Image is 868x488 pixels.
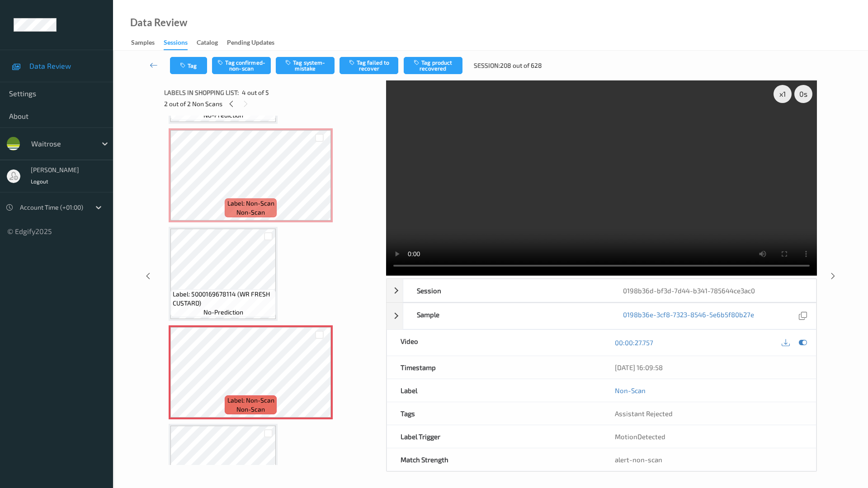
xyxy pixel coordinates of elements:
div: Sessions [164,38,188,50]
button: Tag [170,57,207,74]
span: Assistant Rejected [615,409,673,418]
div: x 1 [774,85,792,103]
div: 0 s [794,85,812,103]
div: Label [387,379,602,402]
a: Non-Scan [615,386,646,395]
div: alert-non-scan [615,455,802,464]
div: 0198b36d-bf3d-7d44-b341-785644ce3ac0 [609,279,816,302]
button: Tag product recovered [404,57,462,74]
div: Label Trigger [387,425,602,448]
span: Session: [474,61,500,70]
div: MotionDetected [601,425,816,448]
div: Sample0198b36e-3cf8-7323-8546-5e6b5f80b27e [387,303,816,329]
span: Labels in shopping list: [164,88,239,97]
a: Sessions [164,37,197,50]
span: non-scan [236,405,265,414]
div: 2 out of 2 Non Scans [164,98,380,109]
div: Pending Updates [227,38,274,49]
div: Samples [131,38,155,49]
a: 00:00:27.757 [615,338,653,347]
div: Session [403,279,610,302]
span: Label: Non-Scan [227,199,274,208]
a: Samples [131,37,164,49]
span: Label: 5000169678114 (WR FRESH CUSTARD) [173,290,274,308]
div: Match Strength [387,448,602,471]
span: 208 out of 628 [500,61,542,70]
a: Pending Updates [227,37,283,49]
div: Tags [387,402,602,425]
div: Data Review [130,18,187,27]
div: Video [387,330,602,356]
div: Session0198b36d-bf3d-7d44-b341-785644ce3ac0 [387,279,816,302]
div: [DATE] 16:09:58 [615,363,802,372]
div: Timestamp [387,356,602,379]
div: Catalog [197,38,218,49]
button: Tag system-mistake [276,57,335,74]
button: Tag failed to recover [340,57,398,74]
div: Sample [403,303,610,329]
span: non-scan [236,208,265,217]
span: no-prediction [203,308,243,317]
button: Tag confirmed-non-scan [212,57,271,74]
a: Catalog [197,37,227,49]
span: 4 out of 5 [242,88,269,97]
span: Label: Non-Scan [227,396,274,405]
a: 0198b36e-3cf8-7323-8546-5e6b5f80b27e [623,310,754,322]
